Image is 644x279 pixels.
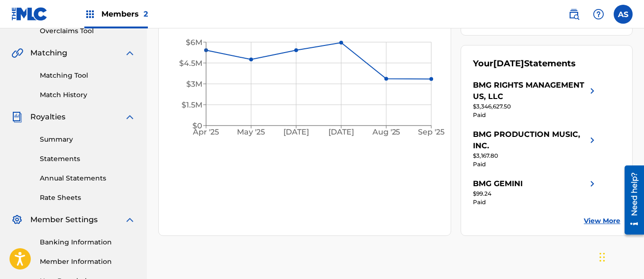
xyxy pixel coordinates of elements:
[11,111,23,123] img: Royalties
[237,128,265,137] tspan: May '25
[473,178,523,189] div: BMG GEMINI
[568,9,580,20] img: search
[587,178,598,189] img: right chevron icon
[593,9,604,20] img: help
[473,80,587,102] div: BMG RIGHTS MANAGEMENT US, LLC
[599,243,605,271] div: Drag
[192,121,202,130] tspan: $0
[30,111,65,123] span: Royalties
[418,128,445,137] tspan: Sep '25
[473,189,598,198] div: $99.24
[473,129,598,169] a: BMG PRODUCTION MUSIC, INC.right chevron icon$3,167.80Paid
[40,71,136,81] a: Matching Tool
[587,80,598,102] img: right chevron icon
[124,111,136,123] img: expand
[473,160,598,169] div: Paid
[493,58,524,69] span: [DATE]
[614,5,633,24] div: User Menu
[473,178,598,207] a: BMG GEMINIright chevron icon$99.24Paid
[193,128,219,137] tspan: Apr '25
[30,47,67,59] span: Matching
[181,100,202,109] tspan: $1.5M
[597,234,644,279] iframe: Chat Widget
[40,26,136,36] a: Overclaims Tool
[473,198,598,207] div: Paid
[179,59,202,68] tspan: $4.5M
[40,173,136,183] a: Annual Statements
[186,38,202,47] tspan: $6M
[473,57,576,70] div: Your Statements
[473,152,598,160] div: $3,167.80
[124,214,136,225] img: expand
[11,214,23,225] img: Member Settings
[40,90,136,100] a: Match History
[473,111,598,119] div: Paid
[473,80,598,119] a: BMG RIGHTS MANAGEMENT US, LLCright chevron icon$3,346,627.50Paid
[40,135,136,144] a: Summary
[186,80,202,89] tspan: $3M
[587,129,598,152] img: right chevron icon
[473,129,587,152] div: BMG PRODUCTION MUSIC, INC.
[144,9,148,18] span: 2
[564,5,583,24] a: Public Search
[124,47,136,59] img: expand
[617,162,644,238] iframe: Resource Center
[40,193,136,203] a: Rate Sheets
[40,257,136,267] a: Member Information
[40,237,136,247] a: Banking Information
[40,154,136,164] a: Statements
[589,5,608,24] div: Help
[473,102,598,111] div: $3,346,627.50
[372,128,400,137] tspan: Aug '25
[30,214,98,225] span: Member Settings
[329,128,354,137] tspan: [DATE]
[11,7,48,21] img: MLC Logo
[101,9,148,19] span: Members
[84,9,96,20] img: Top Rightsholders
[11,47,23,59] img: Matching
[584,216,620,226] a: View More
[283,128,309,137] tspan: [DATE]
